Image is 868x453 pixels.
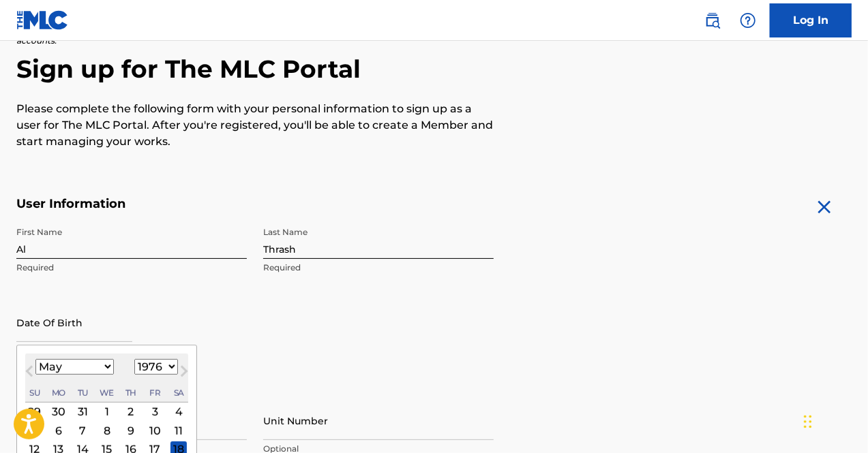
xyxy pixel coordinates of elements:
div: Wednesday [99,384,115,401]
div: Choose Saturday, September 4th, 1976 [170,403,187,420]
div: Sunday [27,384,43,401]
p: Please complete the following form with your personal information to sign up as a user for The ML... [16,101,494,150]
div: Friday [147,384,163,401]
div: Monday [50,384,67,401]
div: Choose Thursday, September 2nd, 1976 [123,403,139,420]
h5: User Information [16,196,494,212]
p: Required [16,262,247,274]
a: Log In [770,3,852,37]
img: help [740,12,756,29]
div: Choose Tuesday, August 31st, 1976 [74,403,91,420]
button: Next Month [173,363,195,385]
div: Choose Wednesday, September 8th, 1976 [99,422,115,439]
div: Choose Saturday, September 11th, 1976 [170,422,187,439]
div: Tuesday [74,384,91,401]
a: Public Search [699,7,726,34]
iframe: Chat Widget [800,388,868,453]
div: Choose Monday, August 30th, 1976 [50,403,67,420]
div: Choose Friday, September 3rd, 1976 [147,403,163,420]
div: Choose Sunday, September 5th, 1976 [27,422,43,439]
div: Drag [804,401,812,442]
div: Thursday [123,384,139,401]
div: Choose Wednesday, September 1st, 1976 [99,403,115,420]
button: Previous Month [18,363,40,385]
div: Choose Tuesday, September 7th, 1976 [74,422,91,439]
h5: Personal Address [16,386,852,402]
img: search [704,12,721,29]
div: Help [734,7,762,34]
img: MLC Logo [16,10,69,30]
div: Choose Sunday, August 29th, 1976 [27,403,43,420]
div: Choose Thursday, September 9th, 1976 [123,422,139,439]
div: Choose Monday, September 6th, 1976 [50,422,67,439]
div: Saturday [170,384,187,401]
div: Choose Friday, September 10th, 1976 [147,422,163,439]
img: close [813,196,835,218]
h2: Sign up for The MLC Portal [16,54,852,84]
p: Required [263,262,494,274]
